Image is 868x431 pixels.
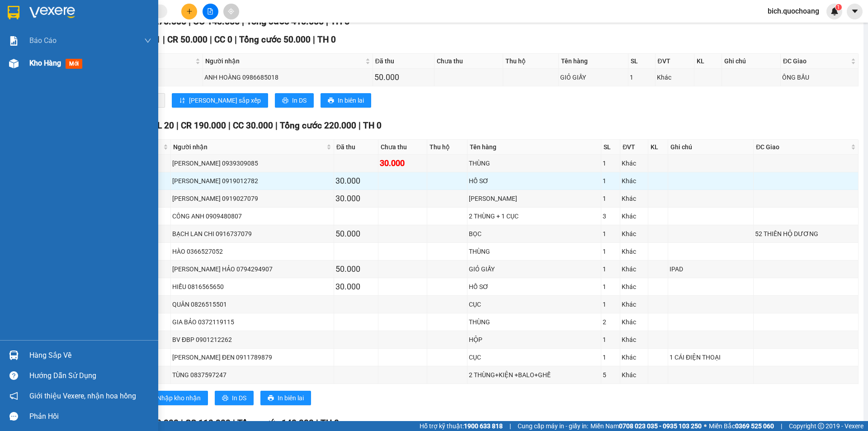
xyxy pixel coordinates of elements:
div: [PERSON_NAME] ĐEN 0911789879 [172,352,332,362]
span: Gửi: [8,9,22,18]
div: Khác [622,335,646,345]
th: KL [694,54,722,69]
img: warehouse-icon [9,350,19,360]
th: Tên hàng [467,140,601,155]
span: TH 0 [363,120,382,131]
th: SL [601,140,621,155]
th: SL [628,54,655,69]
button: caret-down [847,4,863,19]
div: 1 [603,352,619,362]
div: Khác [622,211,646,221]
sup: 1 [835,4,842,10]
div: 1 [603,158,619,168]
span: CC 110.000 [185,418,231,428]
div: 50.000 [374,71,433,84]
div: CỤC [469,299,599,309]
div: [PERSON_NAME] 0919027079 [172,194,332,204]
span: CR 30.000 [138,418,179,428]
div: HỘP [469,335,599,345]
span: Tổng cước 220.000 [280,120,356,131]
span: SL 20 [152,120,174,131]
th: Tên hàng [559,54,628,69]
img: solution-icon [9,36,19,46]
th: ĐVT [656,54,694,69]
button: printerIn biên lai [321,93,371,108]
div: BV ĐBP 0901212262 [172,335,332,345]
div: Khác [622,299,646,309]
button: file-add [203,4,218,19]
div: 52 THIÊN HỘ DƯƠNG [755,229,857,239]
th: Ghi chú [722,54,781,69]
strong: 0708 023 035 - 0935 103 250 [619,422,702,430]
div: THÙNG [469,158,599,168]
button: printerIn DS [215,391,254,405]
div: IPAD [670,264,752,274]
th: Thu hộ [427,140,467,155]
div: 1 [603,246,619,256]
span: | [235,34,237,45]
th: Ghi chú [668,140,754,155]
div: BẠCH LAN CHI 0916737079 [172,229,332,239]
div: 1 [603,229,619,239]
button: plus [181,4,197,19]
span: notification [9,392,18,400]
span: | [181,418,183,428]
div: Khác [622,194,646,204]
div: TÙNG 0837597247 [172,370,332,380]
div: CỤC [469,352,599,362]
div: 2 THÙNG + 1 CỤC [469,211,599,221]
button: aim [223,4,239,19]
span: CC 0 [214,34,232,45]
div: HÀO 0366527052 [172,246,332,256]
div: TƯ BAY [106,28,198,39]
div: [PERSON_NAME] [469,194,599,204]
span: [PERSON_NAME] sắp xếp [189,95,261,105]
div: P CAO LÃNH , [GEOGRAPHIC_DATA] [8,42,99,64]
div: [PERSON_NAME] [8,8,99,19]
div: 1 [630,72,653,82]
div: HỒ SƠ [469,176,599,186]
div: HỒ SƠ [469,282,599,292]
span: Báo cáo [29,35,57,46]
div: 1 [603,176,619,186]
div: ANH HOÀNG 0986685018 [204,72,371,82]
div: Khác [622,176,646,186]
span: message [9,412,18,421]
span: CC 30.000 [233,120,273,131]
span: Nhận: [106,8,127,17]
span: In DS [292,95,307,105]
span: | [233,418,235,428]
span: Nhập kho nhận [157,393,201,403]
div: 2 [603,317,619,327]
span: Giới thiệu Vexere, nhận hoa hồng [29,390,136,402]
div: ÔNG BẦU [782,72,857,82]
div: THÙNG [469,246,599,256]
span: CR 190.000 [181,120,226,131]
span: | [509,421,511,431]
span: Kho hàng [29,59,61,67]
span: CR 50.000 [167,34,208,45]
div: 2 THÙNG+KIỆN +BALO+GHẾ [469,370,599,380]
th: KL [648,140,668,155]
span: | [313,34,315,45]
div: 30.000 [335,192,377,205]
span: Tổng cước 50.000 [239,34,311,45]
img: icon-new-feature [830,7,839,15]
div: 0906091924 [8,29,99,42]
div: 1 [603,299,619,309]
div: BỌC [469,229,599,239]
span: In DS [232,393,246,403]
div: 1 [603,194,619,204]
span: Hỗ trợ kỹ thuật: [420,421,503,431]
span: | [275,120,278,131]
span: aim [228,8,234,14]
button: sort-ascending[PERSON_NAME] sắp xếp [172,93,268,108]
div: [PERSON_NAME] 0939309085 [172,158,332,168]
div: Khác [622,246,646,256]
div: Hàng sắp về [29,349,151,362]
div: Khác [622,229,646,239]
div: Phản hồi [29,410,151,423]
div: 50.000 [335,227,377,240]
div: 30.000 [380,157,426,170]
span: plus [186,8,193,14]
